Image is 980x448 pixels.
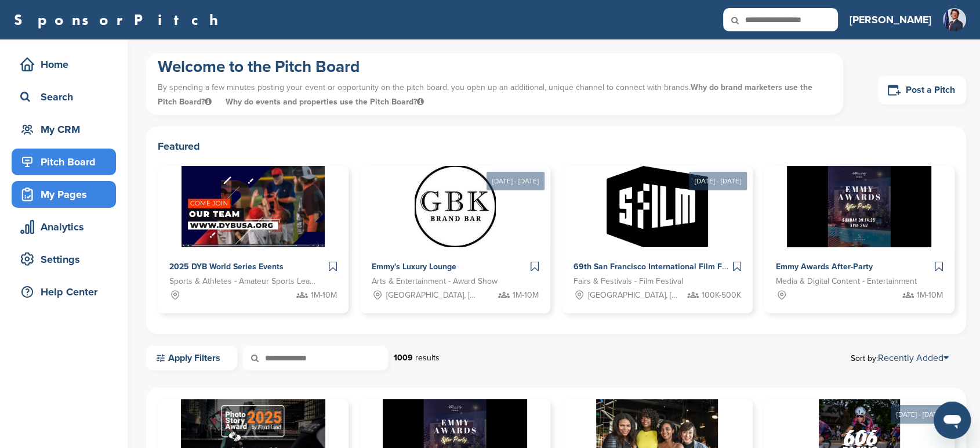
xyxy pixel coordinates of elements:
[574,262,747,272] span: 69th San Francisco International Film Festival
[934,402,971,439] iframe: Button to launch messaging window
[943,8,966,31] img: 456091337 3888871618063310 4174412851887220271 n
[891,405,949,424] div: [DATE] - [DATE]
[12,149,116,175] a: Pitch Board
[17,184,116,205] div: My Pages
[17,249,116,270] div: Settings
[169,262,284,272] span: 2025 DYB World Series Events
[169,275,320,288] span: Sports & Athletes - Amateur Sports Leagues
[878,352,949,364] a: Recently Added
[12,116,116,143] a: My CRM
[17,216,116,237] div: Analytics
[764,166,955,313] a: Sponsorpitch & Emmy Awards After-Party Media & Digital Content - Entertainment 1M-10M
[12,214,116,240] a: Analytics
[182,166,325,247] img: Sponsorpitch &
[878,76,966,104] a: Post a Pitch
[850,7,931,32] a: [PERSON_NAME]
[386,289,481,302] span: [GEOGRAPHIC_DATA], [GEOGRAPHIC_DATA]
[17,281,116,302] div: Help Center
[562,147,753,313] a: [DATE] - [DATE] Sponsorpitch & 69th San Francisco International Film Festival Fairs & Festivals -...
[851,353,949,363] span: Sort by:
[850,12,931,28] h3: [PERSON_NAME]
[17,151,116,172] div: Pitch Board
[146,346,237,370] a: Apply Filters
[394,353,413,363] strong: 1009
[372,275,498,288] span: Arts & Entertainment - Award Show
[12,84,116,110] a: Search
[415,353,440,363] span: results
[513,289,539,302] span: 1M-10M
[17,54,116,75] div: Home
[574,275,683,288] span: Fairs & Festivals - Film Festival
[917,289,943,302] span: 1M-10M
[158,166,349,313] a: Sponsorpitch & 2025 DYB World Series Events Sports & Athletes - Amateur Sports Leagues 1M-10M
[415,166,496,247] img: Sponsorpitch &
[776,262,873,272] span: Emmy Awards After-Party
[12,51,116,78] a: Home
[14,12,226,27] a: SponsorPitch
[360,147,551,313] a: [DATE] - [DATE] Sponsorpitch & Emmy's Luxury Lounge Arts & Entertainment - Award Show [GEOGRAPHIC...
[776,275,917,288] span: Media & Digital Content - Entertainment
[226,97,424,107] span: Why do events and properties use the Pitch Board?
[487,172,545,190] div: [DATE] - [DATE]
[12,181,116,208] a: My Pages
[158,77,832,112] p: By spending a few minutes posting your event or opportunity on the pitch board, you open up an ad...
[12,279,116,305] a: Help Center
[588,289,683,302] span: [GEOGRAPHIC_DATA], [GEOGRAPHIC_DATA]
[17,119,116,140] div: My CRM
[17,86,116,107] div: Search
[787,166,931,247] img: Sponsorpitch &
[12,246,116,273] a: Settings
[702,289,741,302] span: 100K-500K
[372,262,456,272] span: Emmy's Luxury Lounge
[689,172,747,190] div: [DATE] - [DATE]
[158,56,832,77] h1: Welcome to the Pitch Board
[158,138,954,154] h2: Featured
[607,166,708,247] img: Sponsorpitch &
[311,289,337,302] span: 1M-10M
